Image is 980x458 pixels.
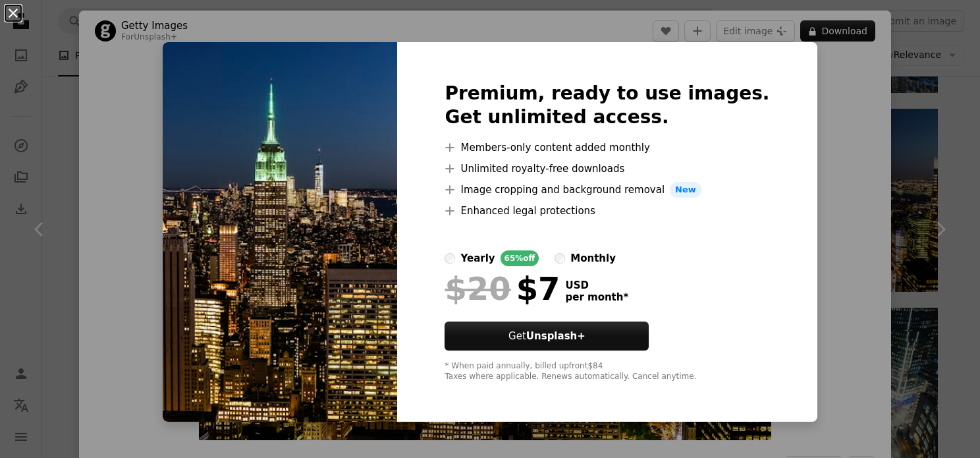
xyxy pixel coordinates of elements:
li: Unlimited royalty-free downloads [445,161,769,177]
div: $7 [445,272,560,306]
span: USD [565,279,628,291]
span: per month * [565,291,628,303]
li: Enhanced legal protections [445,203,769,219]
span: New [670,182,701,198]
span: $20 [445,272,510,306]
button: GetUnsplash+ [445,322,649,351]
h2: Premium, ready to use images. Get unlimited access. [445,82,769,129]
img: premium_photo-1663956111757-534bcb550932 [163,42,397,422]
li: Members-only content added monthly [445,140,769,156]
strong: Unsplash+ [526,330,585,342]
div: 65% off [501,250,539,266]
div: monthly [570,250,616,266]
div: yearly [460,250,495,266]
li: Image cropping and background removal [445,182,769,198]
input: monthly [555,253,565,264]
div: * When paid annually, billed upfront $84 Taxes where applicable. Renews automatically. Cancel any... [445,361,769,382]
input: yearly65%off [445,253,455,264]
